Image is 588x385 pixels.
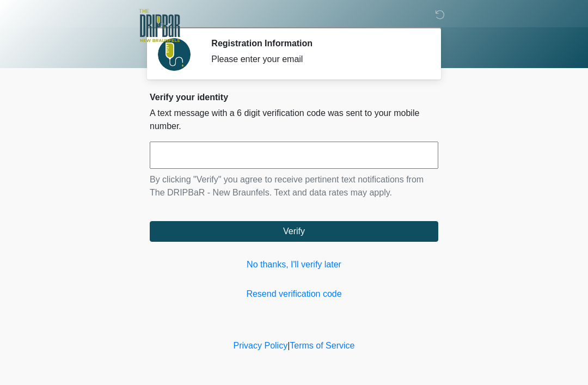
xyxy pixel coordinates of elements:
[287,341,290,350] a: |
[290,341,354,350] a: Terms of Service
[150,288,438,301] a: Resend verification code
[211,53,422,66] div: Please enter your email
[150,258,438,271] a: No thanks, I'll verify later
[234,341,288,350] a: Privacy Policy
[150,107,438,133] p: A text message with a 6 digit verification code was sent to your mobile number.
[158,38,191,71] img: Agent Avatar
[150,173,438,199] p: By clicking "Verify" you agree to receive pertinent text notifications from The DRIPBaR - New Bra...
[139,8,180,44] img: The DRIPBaR - New Braunfels Logo
[150,221,438,242] button: Verify
[150,92,438,102] h2: Verify your identity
